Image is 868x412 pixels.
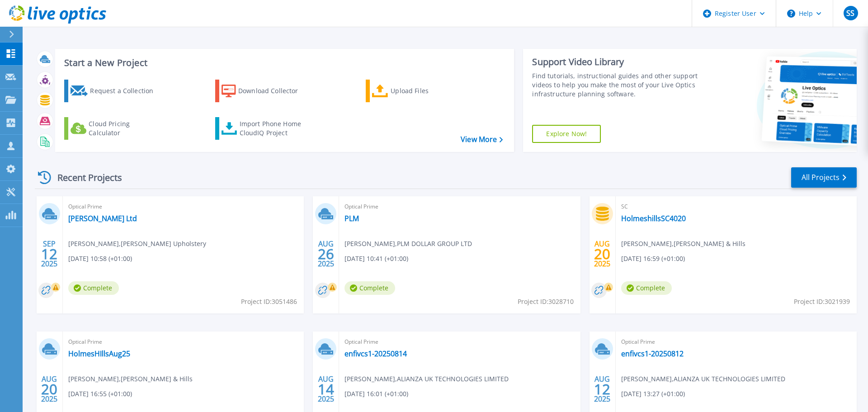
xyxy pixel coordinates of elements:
span: 20 [41,385,57,393]
span: Optical Prime [344,337,575,347]
div: AUG 2025 [594,373,611,406]
span: [DATE] 10:58 (+01:00) [68,254,132,264]
span: Complete [344,281,395,295]
a: HolmeshillsSC4020 [621,214,686,223]
a: enfivcs1-20250814 [344,349,407,358]
a: Download Collector [215,80,316,102]
div: Import Phone Home CloudIQ Project [240,119,310,137]
span: [PERSON_NAME] , PLM DOLLAR GROUP LTD [344,239,472,249]
span: [DATE] 16:01 (+01:00) [344,389,408,399]
span: Project ID: 3021939 [794,297,850,307]
span: 20 [594,250,610,258]
div: Request a Collection [90,82,162,100]
div: AUG 2025 [41,373,58,406]
span: Optical Prime [344,202,575,212]
a: View More [461,135,503,144]
a: Cloud Pricing Calculator [64,117,165,140]
span: 12 [41,250,57,258]
span: 12 [594,385,610,393]
div: Support Video Library [532,56,702,68]
span: Project ID: 3051486 [241,297,297,307]
span: [DATE] 16:59 (+01:00) [621,254,685,264]
h3: Start a New Project [64,58,503,68]
div: Cloud Pricing Calculator [89,119,161,137]
span: 26 [318,250,334,258]
span: [DATE] 16:55 (+01:00) [68,389,132,399]
div: AUG 2025 [317,373,335,406]
span: Complete [621,281,672,295]
a: Request a Collection [64,80,165,102]
a: HolmesHIllsAug25 [68,349,130,358]
div: SEP 2025 [41,237,58,270]
a: enfivcs1-20250812 [621,349,684,358]
div: Upload Files [391,82,463,100]
span: Optical Prime [68,202,298,212]
div: AUG 2025 [317,237,335,270]
span: [PERSON_NAME] , [PERSON_NAME] & Hills [68,374,193,384]
span: SC [621,202,851,212]
span: SS [846,9,854,17]
a: PLM [344,214,359,223]
span: [DATE] 13:27 (+01:00) [621,389,685,399]
span: Project ID: 3028710 [518,297,574,307]
span: [DATE] 10:41 (+01:00) [344,254,408,264]
div: Download Collector [238,82,311,100]
div: AUG 2025 [594,237,611,270]
a: Upload Files [366,80,467,102]
span: [PERSON_NAME] , [PERSON_NAME] Upholstery [68,239,206,249]
span: [PERSON_NAME] , [PERSON_NAME] & Hills [621,239,745,249]
span: Optical Prime [68,337,298,347]
a: All Projects [791,167,857,188]
span: 14 [318,385,334,393]
span: Optical Prime [621,337,851,347]
a: Explore Now! [532,125,601,143]
div: Recent Projects [35,166,134,189]
span: [PERSON_NAME] , ALIANZA UK TECHNOLOGIES LIMITED [621,374,785,384]
span: Complete [68,281,119,295]
div: Find tutorials, instructional guides and other support videos to help you make the most of your L... [532,71,702,99]
span: [PERSON_NAME] , ALIANZA UK TECHNOLOGIES LIMITED [344,374,509,384]
a: [PERSON_NAME] Ltd [68,214,137,223]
